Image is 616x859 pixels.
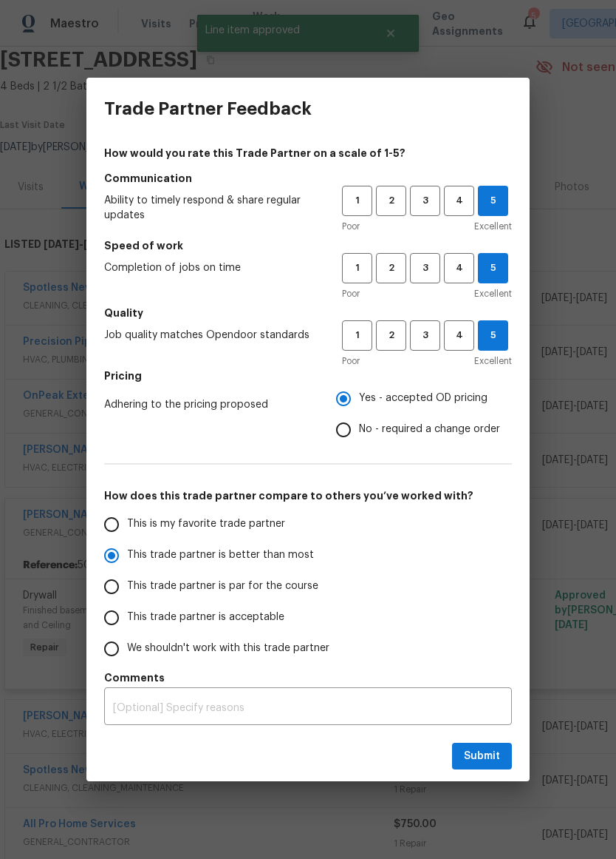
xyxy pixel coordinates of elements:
span: 4 [445,192,473,209]
span: 3 [411,260,439,277]
span: Excellent [474,219,512,234]
span: 2 [377,327,405,344]
span: Adhering to the pricing proposed [104,397,312,412]
span: 5 [479,260,507,277]
button: 1 [342,186,372,216]
span: 4 [445,260,473,277]
span: This trade partner is better than most [127,548,314,563]
button: 1 [342,320,372,351]
button: 1 [342,253,372,283]
button: 3 [410,253,440,283]
span: No - required a change order [359,422,500,437]
span: Yes - accepted OD pricing [359,391,487,406]
span: 5 [479,192,507,209]
button: 2 [376,186,406,216]
h5: Speed of work [104,238,512,253]
div: How does this trade partner compare to others you’ve worked with? [104,509,512,664]
button: 2 [376,253,406,283]
span: 1 [343,327,371,344]
span: We shouldn't work with this trade partner [127,641,329,656]
span: 2 [377,192,405,209]
span: 5 [479,327,507,344]
button: Submit [452,743,512,770]
span: 1 [343,260,371,277]
span: 3 [411,327,439,344]
span: Excellent [474,354,512,368]
button: 4 [444,253,474,283]
span: Poor [342,354,360,368]
button: 5 [478,186,508,216]
button: 5 [478,320,508,351]
button: 3 [410,186,440,216]
h4: How would you rate this Trade Partner on a scale of 1-5? [104,146,512,161]
span: This trade partner is par for the course [127,579,318,594]
span: Submit [464,747,500,766]
h5: Quality [104,306,512,320]
h5: Comments [104,670,512,685]
button: 3 [410,320,440,351]
button: 5 [478,253,508,283]
span: 4 [445,327,473,344]
span: This trade partner is acceptable [127,610,284,625]
h5: Pricing [104,368,512,383]
button: 4 [444,320,474,351]
button: 4 [444,186,474,216]
span: Job quality matches Opendoor standards [104,328,318,343]
span: Poor [342,219,360,234]
h3: Trade Partner Feedback [104,98,312,119]
span: Poor [342,286,360,301]
h5: Communication [104,171,512,186]
span: Ability to timely respond & share regular updates [104,193,318,223]
div: Pricing [336,383,512,445]
span: Completion of jobs on time [104,260,318,275]
span: Excellent [474,286,512,301]
span: This is my favorite trade partner [127,516,285,532]
span: 2 [377,260,405,277]
span: 1 [343,192,371,209]
button: 2 [376,320,406,351]
span: 3 [411,192,439,209]
h5: How does this trade partner compare to others you’ve worked with? [104,488,512,503]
